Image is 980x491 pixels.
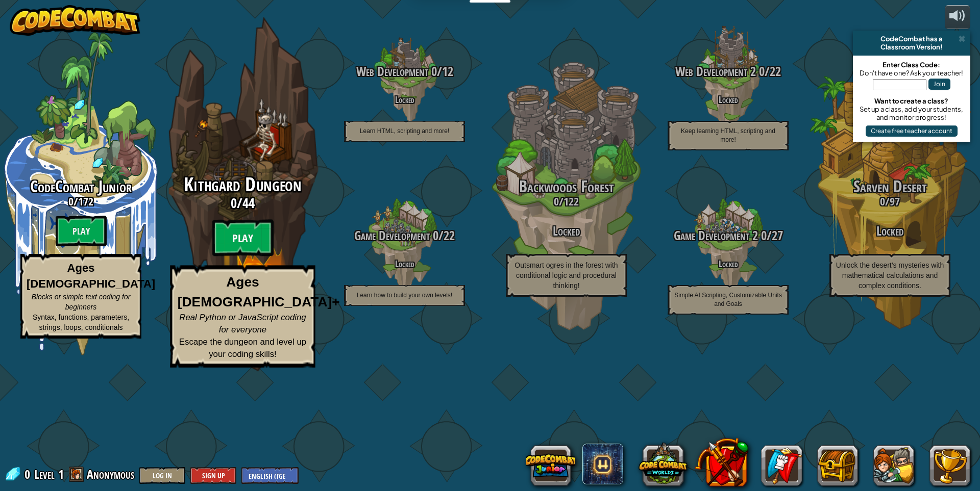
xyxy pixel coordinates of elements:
span: 0 [68,194,73,209]
span: 27 [772,227,783,244]
div: Enter Class Code: [858,61,965,69]
span: Keep learning HTML, scripting and more! [681,127,775,143]
span: 0 [430,227,438,244]
h4: Locked [647,259,809,269]
span: 22 [770,63,781,80]
span: 0 [756,63,765,80]
span: Sarven Desert [853,175,927,197]
span: Unlock the desert’s mysteries with mathematical calculations and complex conditions. [836,261,944,290]
span: 1 [58,466,64,482]
div: Want to create a class? [858,97,965,105]
h3: / [647,229,809,243]
span: Outsmart ogres in the forest with conditional logic and procedural thinking! [514,261,618,290]
button: Create free teacher account [866,125,958,137]
btn: Play [212,220,274,256]
span: Simple AI Scripting, Customizable Units and Goals [674,292,782,307]
span: Web Development [356,63,428,80]
span: 22 [444,227,455,244]
span: Escape the dungeon and level up your coding skills! [179,337,306,359]
h3: Locked [809,224,971,238]
button: Join [928,79,950,90]
span: Game Development 2 [674,227,758,244]
span: 0 [231,194,237,212]
span: Learn HTML, scripting and more! [360,127,449,135]
button: Sign Up [190,467,236,484]
span: CodeCombat Junior [30,175,132,197]
div: Don't have one? Ask your teacher! [858,69,965,77]
span: Learn how to build your own levels! [357,292,452,299]
span: Blocks or simple text coding for beginners [32,293,131,311]
h3: / [809,195,971,208]
h4: Locked [324,259,485,269]
span: 0 [554,194,559,209]
span: 97 [890,194,900,209]
span: 172 [78,194,93,209]
span: Syntax, functions, parameters, strings, loops, conditionals [33,313,129,331]
strong: Ages [DEMOGRAPHIC_DATA] [27,262,155,290]
strong: Ages [DEMOGRAPHIC_DATA]+ [178,275,340,309]
div: CodeCombat has a [857,35,966,43]
h3: / [485,195,647,208]
span: 0 [880,194,885,209]
span: 0 [24,466,33,482]
btn: Play [56,216,107,246]
span: 12 [442,63,453,80]
h3: / [324,65,485,79]
img: CodeCombat - Learn how to code by playing a game [10,5,140,36]
span: Kithgard Dungeon [184,171,301,198]
span: Level [34,466,55,483]
span: Backwoods Forest [519,175,614,197]
span: Web Development 2 [675,63,756,80]
div: Classroom Version! [857,43,966,51]
span: Game Development [354,227,430,244]
h3: / [647,65,809,79]
h3: / [145,196,339,211]
h4: Locked [324,95,485,105]
button: Log In [139,467,185,484]
button: Adjust volume [945,5,970,29]
span: 44 [242,194,255,212]
span: 0 [428,63,437,80]
span: Real Python or JavaScript coding for everyone [179,313,306,334]
h4: Locked [647,95,809,105]
h3: / [324,229,485,243]
span: 122 [563,194,579,209]
span: 0 [758,227,767,244]
span: Anonymous [87,466,134,482]
div: Set up a class, add your students, and monitor progress! [858,105,965,121]
h3: Locked [485,224,647,238]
